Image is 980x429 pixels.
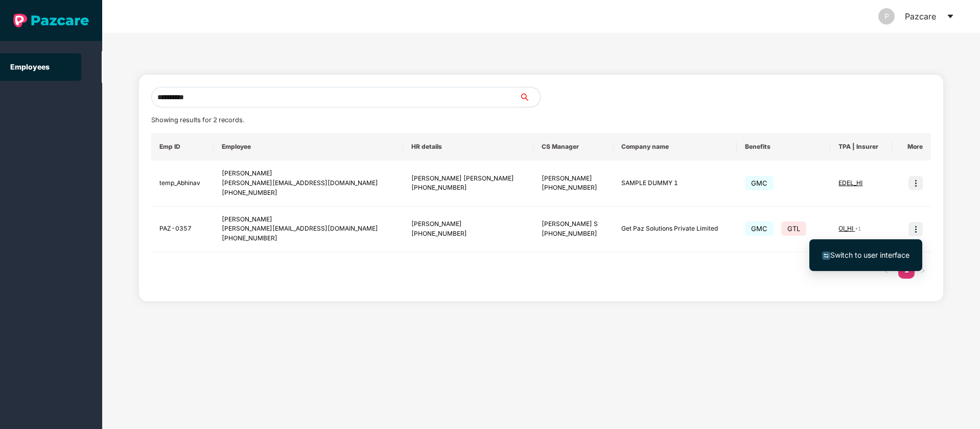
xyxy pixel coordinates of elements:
[151,207,214,253] td: PAZ-0357
[542,174,605,184] div: [PERSON_NAME]
[613,161,737,207] td: SAMPLE DUMMY 1
[533,133,613,161] th: CS Manager
[613,207,737,253] td: Get Paz Solutions Private Limited
[830,133,892,161] th: TPA | Insurer
[411,229,525,239] div: [PHONE_NUMBER]
[222,234,395,243] div: [PHONE_NUMBER]
[822,252,830,260] img: svg+xml;base64,PHN2ZyB4bWxucz0iaHR0cDovL3d3dy53My5vcmcvMjAwMC9zdmciIHdpZHRoPSIxNiIgaGVpZ2h0PSIxNi...
[915,262,931,279] button: right
[222,169,395,178] div: [PERSON_NAME]
[908,222,923,236] img: icon
[838,224,855,232] span: OI_HI
[613,133,737,161] th: Company name
[892,133,931,161] th: More
[855,225,861,232] span: + 1
[542,183,605,193] div: [PHONE_NUMBER]
[915,262,931,279] li: Next Page
[222,215,395,224] div: [PERSON_NAME]
[411,219,525,229] div: [PERSON_NAME]
[403,133,533,161] th: HR details
[542,229,605,239] div: [PHONE_NUMBER]
[411,183,525,193] div: [PHONE_NUMBER]
[214,133,403,161] th: Employee
[838,179,862,187] span: EDEL_HI
[222,188,395,198] div: [PHONE_NUMBER]
[830,251,909,259] span: Switch to user interface
[151,133,214,161] th: Emp ID
[884,8,889,25] span: P
[151,161,214,207] td: temp_Abhinav
[222,224,395,234] div: [PERSON_NAME][EMAIL_ADDRESS][DOMAIN_NAME]
[781,221,806,236] span: GTL
[222,178,395,188] div: [PERSON_NAME][EMAIL_ADDRESS][DOMAIN_NAME]
[920,267,926,274] span: right
[542,219,605,229] div: [PERSON_NAME] S
[151,116,244,124] span: Showing results for 2 records.
[737,133,830,161] th: Benefits
[908,176,923,190] img: icon
[946,12,954,20] span: caret-down
[10,62,50,71] a: Employees
[745,176,774,190] span: GMC
[519,93,540,101] span: search
[411,174,525,184] div: [PERSON_NAME] [PERSON_NAME]
[519,87,541,107] button: search
[745,221,774,236] span: GMC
